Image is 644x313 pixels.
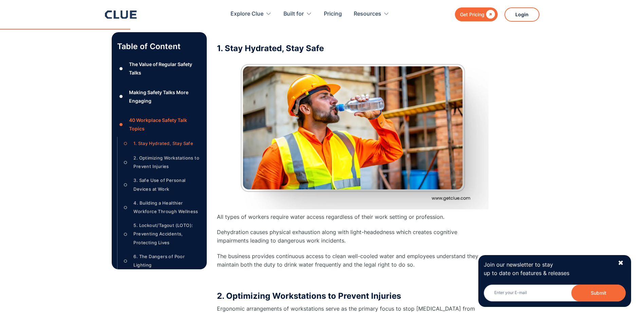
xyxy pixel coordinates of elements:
p: ‍ [217,276,489,284]
p: Join our newsletter to stay up to date on features & releases [484,260,611,277]
div: ○ [122,229,130,239]
div: ○ [122,180,130,190]
div: ○ [122,138,130,148]
a: ○2. Optimizing Workstations to Prevent Injuries [122,154,201,171]
div: 40 Workplace Safety Talk Topics [129,116,201,133]
a: Get Pricing [455,7,498,21]
p: ‍ [217,28,489,37]
div: Explore Clue [231,3,263,25]
img: image showing worker drinking water [217,57,489,209]
div:  [484,10,495,19]
div: 3. Safe Use of Personal Devices at Work [133,176,201,193]
div: Explore Clue [231,3,272,25]
div: Making Safety Talks More Engaging [129,88,201,105]
div: ✖ [618,259,624,267]
h3: 1. Stay Hydrated, Stay Safe [217,43,489,54]
p: The business provides continuous access to clean well-cooled water and employees understand they ... [217,252,489,269]
div: ○ [122,157,130,167]
p: Dehydration causes physical exhaustion along with light-headedness which creates cognitive impair... [217,228,489,245]
a: ○4. Building a Healthier Workforce Through Wellness [122,199,201,216]
a: ○3. Safe Use of Personal Devices at Work [122,176,201,193]
div: ● [117,119,125,129]
div: 1. Stay Hydrated, Stay Safe [133,139,193,148]
h3: 2. Optimizing Workstations to Prevent Injuries [217,291,489,301]
div: 6. The Dangers of Poor Lighting [133,252,201,269]
div: Resources [354,3,381,25]
div: 4. Building a Healthier Workforce Through Wellness [133,199,201,216]
div: Resources [354,3,389,25]
div: Built for [283,3,304,25]
div: 2. Optimizing Workstations to Prevent Injuries [133,154,201,171]
a: Pricing [324,3,342,25]
input: Enter your E-mail [484,285,626,301]
a: ○1. Stay Hydrated, Stay Safe [122,138,201,148]
a: ●Making Safety Talks More Engaging [117,88,201,105]
button: Submit [571,285,626,301]
div: Get Pricing [460,10,484,19]
a: ○5. Lockout/Tagout (LOTO): Preventing Accidents, Protecting Lives [122,221,201,247]
a: ●The Value of Regular Safety Talks [117,60,201,77]
div: The Value of Regular Safety Talks [129,60,201,77]
p: Table of Content [117,41,201,52]
a: ●40 Workplace Safety Talk Topics [117,116,201,133]
div: ○ [122,256,130,266]
p: All types of workers require water access regardless of their work setting or profession. [217,213,489,221]
div: Built for [283,3,312,25]
div: 5. Lockout/Tagout (LOTO): Preventing Accidents, Protecting Lives [133,221,201,247]
a: Login [504,7,539,22]
div: ● [117,64,125,74]
div: ○ [122,202,130,212]
a: ○6. The Dangers of Poor Lighting [122,252,201,269]
div: ● [117,91,125,102]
